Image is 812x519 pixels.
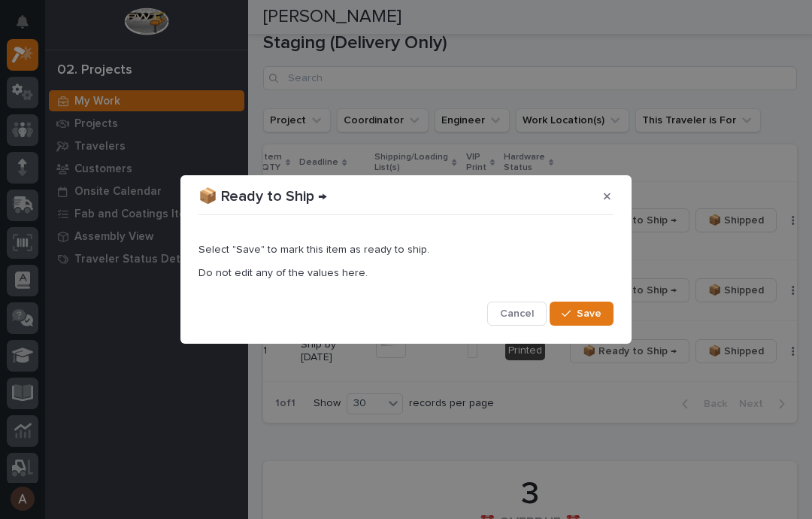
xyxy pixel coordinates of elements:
span: Cancel [500,307,534,320]
span: Save [577,307,601,320]
p: 📦 Ready to Ship → [198,187,327,205]
button: Save [550,302,614,326]
p: Do not edit any of the values here. [198,267,614,280]
button: Cancel [487,302,547,326]
p: Select "Save" to mark this item as ready to ship. [198,244,614,256]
